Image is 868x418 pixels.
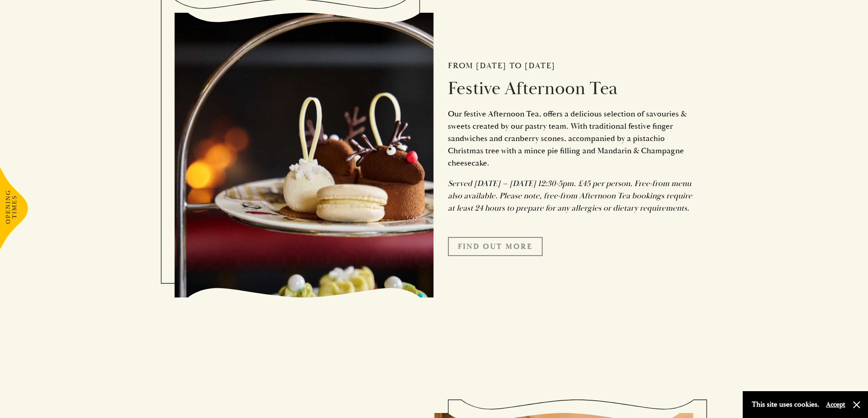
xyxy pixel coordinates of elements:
p: Our festive Afternoon Tea, offers a delicious selection of savouries & sweets created by our past... [448,108,694,169]
h2: Festive Afternoon Tea [448,78,694,100]
p: This site uses cookies. [752,398,819,411]
a: FIND OUT MORE [448,237,543,256]
button: Close and accept [852,400,861,409]
button: Accept [826,400,845,409]
em: Served [DATE] – [DATE] 12:30-5pm. £45 per person. Free-from menu also available. Please note, fre... [448,178,692,213]
h2: From [DATE] to [DATE] [448,61,694,71]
